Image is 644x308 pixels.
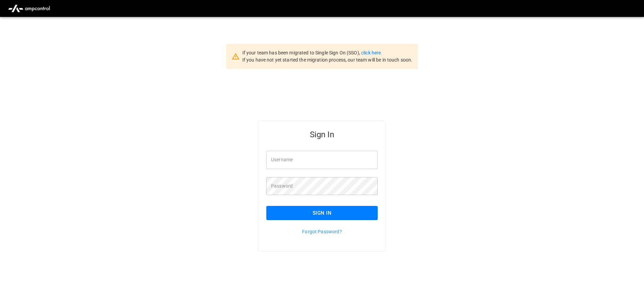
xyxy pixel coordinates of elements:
[242,50,361,55] span: If your team has been migrated to Single Sign On (SSO),
[266,206,378,220] button: Sign In
[242,57,413,63] span: If you have not yet started the migration process, our team will be in touch soon.
[5,2,53,15] img: ampcontrol.io logo
[266,129,378,140] h5: Sign In
[266,228,378,235] p: Forgot Password?
[361,50,382,55] a: click here.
